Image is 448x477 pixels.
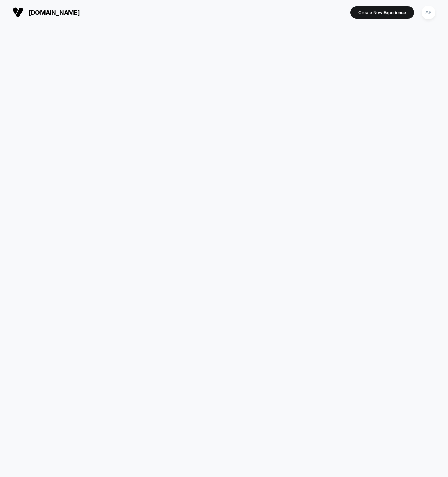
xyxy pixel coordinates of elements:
span: [DOMAIN_NAME] [29,9,80,16]
div: AP [422,6,435,19]
button: [DOMAIN_NAME] [11,7,82,18]
button: Create New Experience [350,6,414,19]
button: AP [419,5,437,20]
img: Visually logo [13,7,23,18]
